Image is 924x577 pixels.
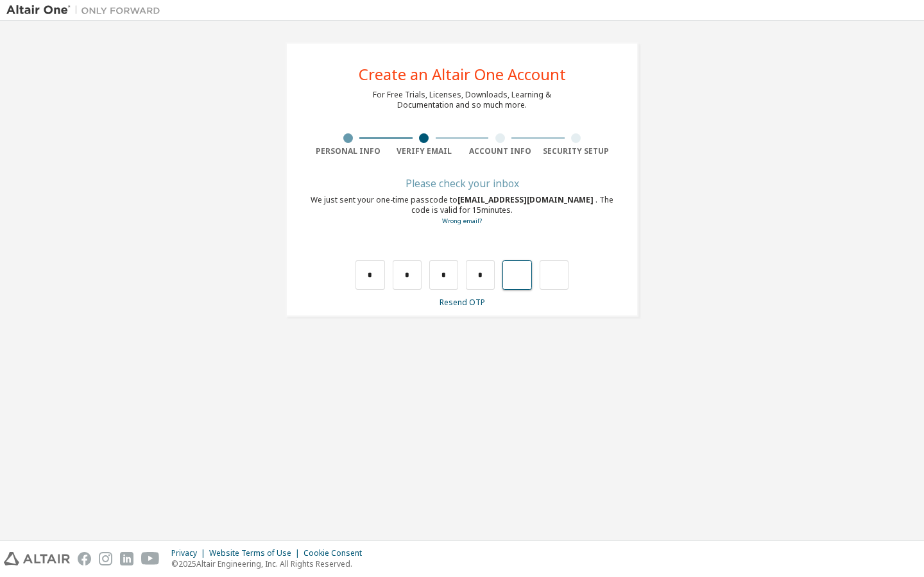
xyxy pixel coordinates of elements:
[440,297,485,308] a: Resend OTP
[310,180,614,187] div: Please check your inbox
[171,558,370,569] p: © 2025 Altair Engineering, Inc. All Rights Reserved.
[120,552,133,565] img: linkedin.svg
[4,552,70,565] img: altair_logo.svg
[304,548,370,558] div: Cookie Consent
[538,146,615,156] div: Security Setup
[209,548,304,558] div: Website Terms of Use
[373,90,551,110] div: For Free Trials, Licenses, Downloads, Learning & Documentation and so much more.
[442,217,482,225] a: Go back to the registration form
[141,552,160,565] img: youtube.svg
[6,4,167,17] img: Altair One
[78,552,91,565] img: facebook.svg
[99,552,112,565] img: instagram.svg
[310,146,386,156] div: Personal Info
[310,195,614,226] div: We just sent your one-time passcode to . The code is valid for 15 minutes.
[171,548,209,558] div: Privacy
[359,67,566,82] div: Create an Altair One Account
[458,194,595,205] span: [EMAIL_ADDRESS][DOMAIN_NAME]
[386,146,463,156] div: Verify Email
[462,146,538,156] div: Account Info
